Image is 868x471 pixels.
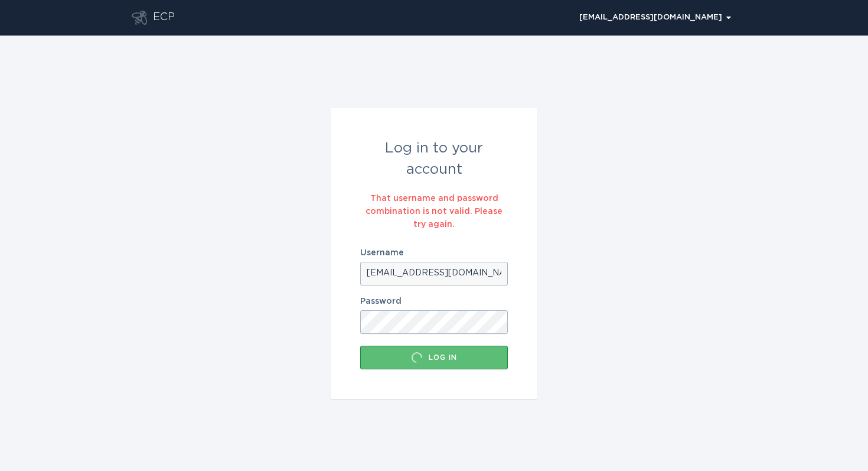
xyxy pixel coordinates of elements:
label: Password [360,297,508,306]
button: Open user account details [574,9,736,27]
div: Popover menu [574,9,736,27]
div: Loading [411,352,423,363]
div: ECP [153,11,175,25]
div: Log in [366,352,502,363]
button: Go to dashboard [132,11,147,25]
div: That username and password combination is not valid. Please try again. [360,192,508,231]
div: Log in to your account [360,138,508,180]
button: Log in [360,346,508,369]
div: [EMAIL_ADDRESS][DOMAIN_NAME] [579,14,731,21]
label: Username [360,249,508,257]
